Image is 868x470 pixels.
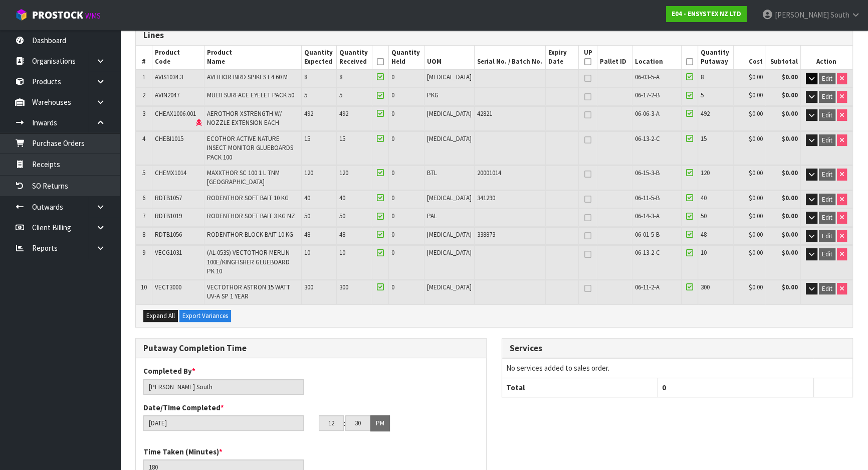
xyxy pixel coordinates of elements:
[136,46,152,70] th: #
[304,169,313,177] span: 120
[635,109,660,118] span: 06-06-3-A
[155,194,182,202] span: RDTB1057
[635,73,660,81] span: 06-03-5-A
[672,10,741,18] strong: E04 - ENSYSTEX NZ LTD
[822,74,832,83] span: Edit
[477,230,495,239] span: 338873
[632,46,682,70] th: Location
[339,212,345,220] span: 50
[207,109,282,127] span: AEROTHOR XSTRENGTH W/ NOZZLE EXTENSION EACH
[635,134,660,143] span: 06-13-2-C
[748,194,762,202] span: $0.00
[143,415,304,431] input: Date/Time completed
[207,212,295,220] span: RODENTHOR SOFT BAIT 3 KG NZ
[819,212,835,224] button: Edit
[304,283,313,291] span: 300
[155,91,179,99] span: AVIN2047
[822,195,832,204] span: Edit
[155,248,182,257] span: VECG1031
[597,46,632,70] th: Pallet ID
[304,109,313,118] span: 492
[15,9,28,21] img: cube-alt.png
[142,230,145,239] span: 8
[146,311,175,320] span: Expand All
[502,378,658,397] th: Total
[389,46,424,70] th: Quantity Held
[819,169,835,181] button: Edit
[782,248,798,257] strong: $0.00
[474,46,546,70] th: Serial No. / Batch No.
[339,91,342,99] span: 5
[142,169,145,177] span: 5
[635,283,660,291] span: 06-11-2-A
[143,31,845,40] h3: Lines
[733,46,765,70] th: Cost
[701,91,704,99] span: 5
[142,91,145,99] span: 2
[819,109,835,121] button: Edit
[635,248,660,257] span: 06-13-2-C
[701,169,710,177] span: 120
[427,230,472,239] span: [MEDICAL_DATA]
[207,134,293,162] span: ECOTHOR ACTIVE NATURE INSECT MONITOR GLUEBOARDS PACK 100
[370,415,390,431] button: PM
[635,169,660,177] span: 06-15-3-B
[427,283,472,291] span: [MEDICAL_DATA]
[635,91,660,99] span: 06-17-2-B
[701,134,707,143] span: 15
[32,9,83,22] span: ProStock
[748,73,762,81] span: $0.00
[819,283,835,295] button: Edit
[819,91,835,103] button: Edit
[304,194,310,202] span: 40
[782,230,798,239] strong: $0.00
[345,415,370,431] input: MM
[765,46,800,70] th: Subtotal
[701,73,704,81] span: 8
[179,310,231,322] button: Export Variances
[207,230,293,239] span: RODENTHOR BLOCK BAIT 10 KG
[666,6,747,22] a: E04 - ENSYSTEX NZ LTD
[800,46,852,70] th: Action
[301,46,337,70] th: Quantity Expected
[141,283,147,291] span: 10
[304,230,310,239] span: 48
[155,73,183,81] span: AVIS1034.3
[819,73,835,85] button: Edit
[510,344,845,353] h3: Services
[748,248,762,257] span: $0.00
[143,402,224,413] label: Date/Time Completed
[701,248,707,257] span: 10
[391,73,394,81] span: 0
[304,212,310,220] span: 50
[196,120,201,126] i: Dangerous Goods
[142,73,145,81] span: 1
[782,91,798,99] strong: $0.00
[391,91,394,99] span: 0
[775,10,829,20] span: [PERSON_NAME]
[391,283,394,291] span: 0
[635,194,660,202] span: 06-11-5-B
[85,11,101,21] small: WMS
[143,366,195,376] label: Completed By
[155,230,182,239] span: RDTB1056
[822,136,832,144] span: Edit
[830,10,849,20] span: South
[142,248,145,257] span: 9
[748,134,762,143] span: $0.00
[782,73,798,81] strong: $0.00
[155,212,182,220] span: RDTB1019
[339,134,345,143] span: 15
[579,46,597,70] th: UP
[701,283,710,291] span: 300
[339,283,348,291] span: 300
[782,169,798,177] strong: $0.00
[477,194,495,202] span: 341290
[698,46,733,70] th: Quantity Putaway
[143,310,178,322] button: Expand All
[427,134,472,143] span: [MEDICAL_DATA]
[204,46,301,70] th: Product Name
[782,194,798,202] strong: $0.00
[427,91,439,99] span: PKG
[748,109,762,118] span: $0.00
